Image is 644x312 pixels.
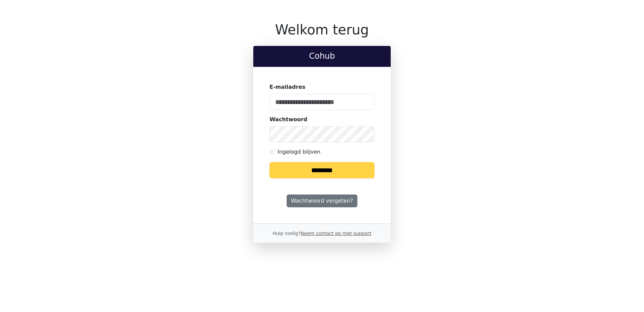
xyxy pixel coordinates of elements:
h1: Welkom terug [253,22,391,38]
h2: Cohub [259,51,385,61]
keeper-lock: Open Keeper Popup [361,98,369,106]
label: E-mailadres [269,83,305,91]
label: Ingelogd blijven [278,148,320,156]
a: Neem contact op met support [300,231,371,236]
a: Wachtwoord vergeten? [287,194,357,207]
small: Hulp nodig? [272,231,372,236]
label: Wachtwoord [269,115,308,124]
